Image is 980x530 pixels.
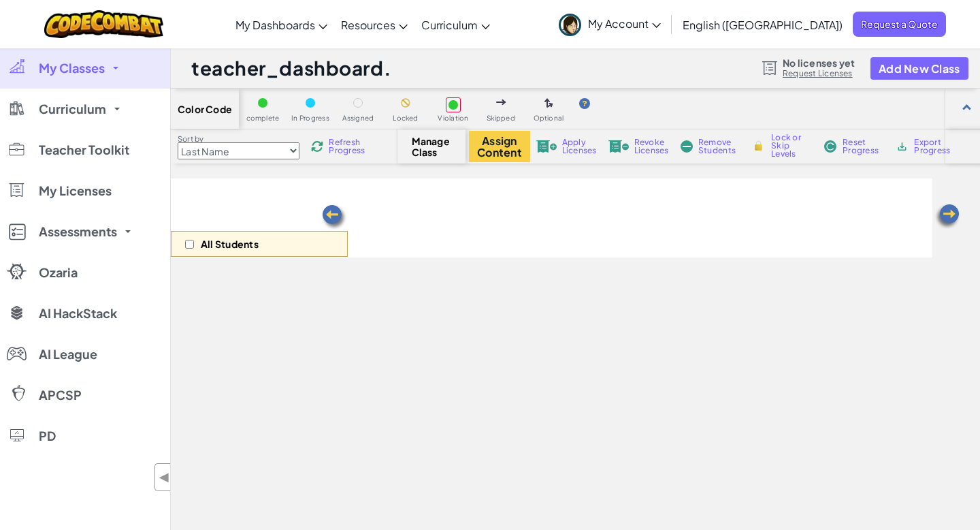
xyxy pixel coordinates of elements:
span: Export Progress [914,138,955,155]
img: IconHint.svg [579,98,590,109]
span: ◀ [159,467,170,487]
span: Color Code [178,104,232,114]
span: Optional [534,114,564,122]
img: IconReload.svg [311,140,323,153]
a: Request Licenses [783,68,855,79]
span: Assigned [342,114,374,122]
span: Reset Progress [843,138,883,155]
span: Apply Licenses [562,138,597,155]
span: Remove Students [698,138,739,155]
button: Add New Class [870,57,968,80]
span: complete [246,114,280,122]
span: Teacher Toolkit [39,144,129,156]
span: Locked [393,114,418,122]
h1: teacher_dashboard. [191,55,391,81]
span: Curriculum [39,103,106,115]
span: English ([GEOGRAPHIC_DATA]) [683,18,843,32]
img: IconSkippedLevel.svg [496,99,506,105]
span: Revoke Licenses [634,138,669,155]
img: IconLock.svg [751,140,766,152]
span: Curriculum [421,18,478,32]
span: Refresh Progress [329,138,371,155]
span: AI League [39,348,97,360]
p: All Students [201,238,259,249]
span: My Licenses [39,185,112,197]
span: Skipped [487,114,515,122]
button: Assign Content [469,131,530,162]
span: No licenses yet [783,57,855,68]
img: Arrow_Left.png [934,203,961,230]
span: Ozaria [39,266,78,279]
span: In Progress [291,114,329,122]
img: Arrow_Left.png [321,204,348,231]
img: CodeCombat logo [44,10,163,38]
img: IconLicenseApply.svg [536,140,557,153]
span: Assessments [39,225,117,238]
img: IconLicenseRevoke.svg [608,140,629,153]
span: Lock or Skip Levels [771,134,811,158]
img: IconArchive.svg [896,140,909,153]
a: My Dashboards [229,6,334,43]
span: My Account [588,16,661,31]
span: AI HackStack [39,307,117,319]
img: IconReset.svg [823,140,837,153]
span: Violation [438,114,468,122]
span: My Dashboards [235,18,315,32]
span: Manage Class [412,136,452,157]
img: IconOptionalLevel.svg [544,98,553,109]
a: Resources [334,6,414,43]
a: English ([GEOGRAPHIC_DATA]) [676,6,849,43]
img: avatar [559,14,581,36]
span: Resources [341,18,395,32]
img: IconRemoveStudents.svg [681,140,693,153]
a: My Account [552,3,668,46]
a: Request a Quote [853,12,946,37]
span: My Classes [39,62,105,74]
a: Curriculum [414,6,497,43]
label: Sort by [178,134,299,144]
